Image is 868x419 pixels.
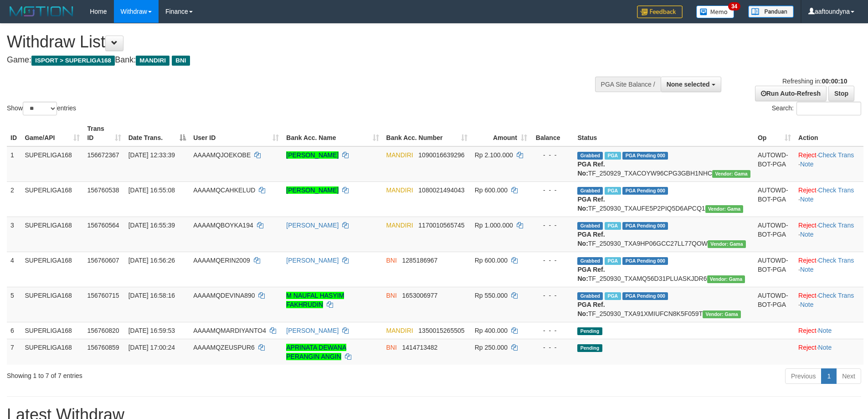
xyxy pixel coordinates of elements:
[577,196,605,212] b: PGA Ref. No:
[798,327,817,334] a: Reject
[475,222,513,229] span: Rp 1.000.000
[577,301,605,317] b: PGA Ref. No:
[622,187,668,195] span: PGA Pending
[754,146,795,182] td: AUTOWD-BOT-PGA
[622,292,668,300] span: PGA Pending
[708,240,746,248] span: Vendor URL: https://trx31.1velocity.biz
[128,151,175,159] span: [DATE] 12:33:39
[128,327,175,334] span: [DATE] 16:59:53
[795,120,863,146] th: Action
[574,181,754,217] td: TF_250930_TXAUFE5P2PIQ5D6APCQ1
[471,120,531,146] th: Amount: activate to sort column ascending
[667,81,710,88] span: None selected
[286,186,339,194] a: [PERSON_NAME]
[475,327,508,334] span: Rp 400.000
[193,222,253,229] span: AAAAMQBOYKA194
[534,186,570,195] div: - - -
[577,231,605,247] b: PGA Ref. No:
[21,287,83,322] td: SUPERLIGA168
[21,322,83,339] td: SUPERLIGA168
[21,339,83,365] td: SUPERLIGA168
[795,339,863,365] td: ·
[637,5,683,18] img: Feedback.jpg
[577,257,603,265] span: Grabbed
[286,327,339,334] a: [PERSON_NAME]
[818,344,832,351] a: Note
[83,120,124,146] th: Trans ID: activate to sort column ascending
[534,343,570,352] div: - - -
[128,292,175,299] span: [DATE] 16:58:16
[577,187,603,195] span: Grabbed
[577,292,603,300] span: Grabbed
[782,78,847,85] span: Refreshing in:
[7,102,76,115] label: Show entries
[7,367,355,380] div: Showing 1 to 7 of 7 entries
[128,344,175,351] span: [DATE] 17:00:24
[534,291,570,300] div: - - -
[172,56,190,66] span: BNI
[136,56,169,66] span: MANDIRI
[605,257,621,265] span: Marked by aafsoycanthlai
[798,222,817,229] a: Reject
[475,292,508,299] span: Rp 550.000
[190,120,282,146] th: User ID: activate to sort column ascending
[7,322,21,339] td: 6
[475,344,508,351] span: Rp 250.000
[728,2,740,10] span: 34
[475,186,508,194] span: Rp 600.000
[193,292,255,299] span: AAAAMQDEVINA890
[418,151,464,159] span: Copy 1090016639296 to clipboard
[795,146,863,182] td: · ·
[128,222,175,229] span: [DATE] 16:55:39
[531,120,574,146] th: Balance
[7,146,21,182] td: 1
[534,326,570,335] div: - - -
[418,222,464,229] span: Copy 1170010565745 to clipboard
[418,186,464,194] span: Copy 1080021494043 to clipboard
[21,181,83,217] td: SUPERLIGA168
[386,151,413,159] span: MANDIRI
[795,322,863,339] td: ·
[748,5,794,18] img: panduan.png
[87,327,119,334] span: 156760820
[703,310,741,318] span: Vendor URL: https://trx31.1velocity.biz
[574,287,754,322] td: TF_250930_TXA91XMIUFCN8K5F059T
[7,120,21,146] th: ID
[836,368,861,384] a: Next
[402,292,438,299] span: Copy 1653006977 to clipboard
[696,5,734,18] img: Button%20Memo.svg
[386,344,397,351] span: BNI
[798,344,817,351] a: Reject
[574,120,754,146] th: Status
[785,368,822,384] a: Previous
[577,266,605,282] b: PGA Ref. No:
[818,222,854,229] a: Check Trans
[800,231,814,238] a: Note
[128,186,175,194] span: [DATE] 16:55:08
[818,151,854,159] a: Check Trans
[534,221,570,230] div: - - -
[622,152,668,160] span: PGA Pending
[386,292,397,299] span: BNI
[754,181,795,217] td: AUTOWD-BOT-PGA
[800,301,814,308] a: Note
[7,217,21,252] td: 3
[7,33,570,51] h1: Withdraw List
[821,368,837,384] a: 1
[798,186,817,194] a: Reject
[795,217,863,252] td: · ·
[125,120,190,146] th: Date Trans.: activate to sort column descending
[193,151,251,159] span: AAAAMQJOEKOBE
[87,222,119,229] span: 156760564
[622,257,668,265] span: PGA Pending
[7,287,21,322] td: 5
[386,257,397,264] span: BNI
[818,257,854,264] a: Check Trans
[87,292,119,299] span: 156760715
[574,146,754,182] td: TF_250929_TXACOYW96CPG3GBH1NHC
[822,78,847,85] strong: 00:00:10
[754,287,795,322] td: AUTOWD-BOT-PGA
[605,222,621,230] span: Marked by aafsengchandara
[772,102,861,115] label: Search:
[818,327,832,334] a: Note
